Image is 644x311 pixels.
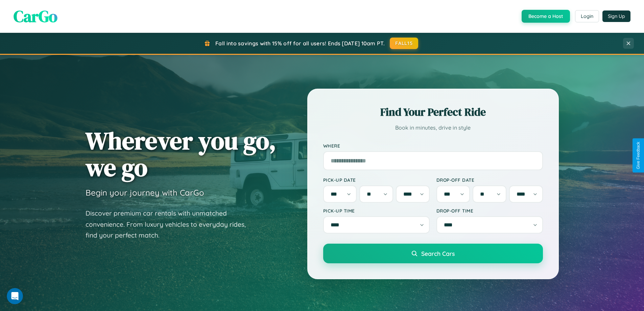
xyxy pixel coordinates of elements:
span: CarGo [14,5,57,27]
span: Fall into savings with 15% off for all users! Ends [DATE] 10am PT. [215,40,385,47]
button: FALL15 [390,38,418,49]
h1: Wherever you go, we go [86,127,276,181]
label: Pick-up Time [323,208,430,214]
label: Pick-up Date [323,177,430,183]
button: Become a Host [522,10,570,23]
h3: Begin your journey with CarGo [86,187,204,198]
p: Book in minutes, drive in style [323,123,543,133]
label: Drop-off Date [436,177,543,183]
button: Search Cars [323,244,543,263]
iframe: Intercom live chat [7,288,23,304]
p: Discover premium car rentals with unmatched convenience. From luxury vehicles to everyday rides, ... [86,208,255,241]
div: Give Feedback [636,142,641,169]
label: Where [323,143,543,149]
label: Drop-off Time [436,208,543,214]
span: Search Cars [421,250,455,257]
button: Login [575,10,599,22]
h2: Find Your Perfect Ride [323,105,543,119]
button: Sign Up [602,10,630,22]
